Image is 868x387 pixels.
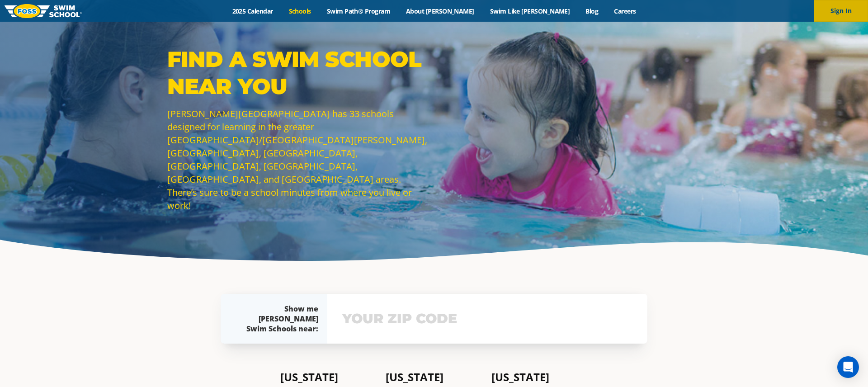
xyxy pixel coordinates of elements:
div: Show me [PERSON_NAME] Swim Schools near: [239,304,318,334]
h4: [US_STATE] [386,371,482,383]
a: 2025 Calendar [224,7,281,15]
img: FOSS Swim School Logo [5,4,82,18]
a: Swim Like [PERSON_NAME] [482,7,578,15]
p: Find a Swim School Near You [167,46,429,100]
h4: [US_STATE] [491,371,588,383]
a: Schools [281,7,319,15]
input: YOUR ZIP CODE [340,306,635,332]
a: Blog [578,7,606,15]
a: Swim Path® Program [319,7,398,15]
h4: [US_STATE] [280,371,377,383]
a: About [PERSON_NAME] [398,7,482,15]
div: Open Intercom Messenger [837,356,859,378]
a: Careers [606,7,644,15]
p: [PERSON_NAME][GEOGRAPHIC_DATA] has 33 schools designed for learning in the greater [GEOGRAPHIC_DA... [167,107,429,212]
